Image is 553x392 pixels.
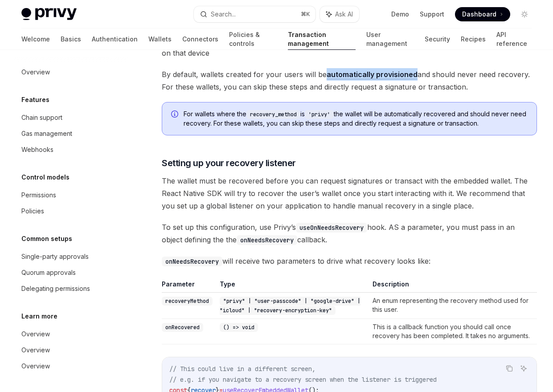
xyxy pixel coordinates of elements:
span: For wallets where the is the wallet will be automatically recovered and should never need recover... [184,110,528,128]
div: Chain support [21,112,62,123]
a: Overview [14,358,128,374]
button: Ask AI [320,6,359,22]
a: Chain support [14,110,128,126]
h5: Learn more [21,311,57,322]
span: ⌘ K [301,11,310,18]
code: useOnNeedsRecovery [296,223,367,233]
a: Overview [14,326,128,342]
a: Transaction management [288,29,356,50]
a: automatically provisioned [327,70,418,79]
button: Copy the contents from the code block [504,363,515,374]
code: () => void [220,323,258,332]
div: Overview [21,361,50,372]
span: // e.g. if you navigate to a recovery screen when the listener is triggered [169,376,437,384]
span: Setting up your recovery listener [162,157,296,169]
div: Overview [21,345,50,355]
a: Recipes [461,29,486,50]
a: Dashboard [455,7,510,21]
span: The wallet must be recovered before you can request signatures or transact with the embedded wall... [162,175,537,212]
a: Security [425,29,450,50]
svg: Info [171,110,180,119]
th: Type [216,280,369,293]
code: 'privy' [305,110,334,119]
button: Toggle dark mode [517,7,532,21]
div: Single-party approvals [21,251,89,262]
a: Overview [14,64,128,80]
a: Basics [61,29,81,50]
a: Connectors [182,29,218,50]
a: Single-party approvals [14,249,128,265]
a: Authentication [92,29,138,50]
td: An enum representing the recovery method used for this user. [369,293,537,319]
th: Parameter [162,280,216,293]
a: Permissions [14,187,128,203]
button: Ask AI [518,363,529,374]
a: Welcome [21,29,50,50]
h5: Control models [21,172,70,183]
code: onNeedsRecovery [237,235,297,245]
th: Description [369,280,537,293]
a: Support [420,10,444,19]
h5: Features [21,94,49,105]
div: Search... [211,9,236,20]
a: Policies & controls [229,29,277,50]
button: Search...⌘K [194,6,315,22]
a: Policies [14,203,128,219]
code: onRecovered [162,323,203,332]
div: Webhooks [21,144,53,155]
code: onNeedsRecovery [162,257,222,266]
a: Delegating permissions [14,281,128,297]
a: Webhooks [14,142,128,158]
div: Policies [21,206,44,216]
a: User management [366,29,414,50]
span: // This could live in a different screen, [169,365,315,373]
code: recovery_method [246,110,300,119]
a: Demo [391,10,409,19]
div: Quorum approvals [21,267,76,278]
a: Gas management [14,126,128,142]
a: Wallets [148,29,172,50]
div: Delegating permissions [21,283,90,294]
img: light logo [21,8,77,20]
a: Overview [14,342,128,358]
div: Gas management [21,128,72,139]
a: Quorum approvals [14,265,128,281]
span: Ask AI [335,10,353,19]
td: This is a callback function you should call once recovery has been completed. It takes no arguments. [369,319,537,344]
code: recoveryMethod [162,297,213,306]
span: Dashboard [462,10,496,19]
h5: Common setups [21,233,72,244]
span: To set up this configuration, use Privy’s hook. AS a parameter, you must pass in an object defini... [162,221,537,246]
div: Overview [21,329,50,339]
span: By default, wallets created for your users will be and should never need recovery. For these wall... [162,68,537,93]
code: "privy" | "user-passcode" | "google-drive" | "icloud" | "recovery-encryption-key" [220,297,360,315]
a: API reference [496,29,532,50]
span: will receive two parameters to drive what recovery looks like: [162,255,537,267]
div: Overview [21,67,50,78]
div: Permissions [21,190,56,200]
